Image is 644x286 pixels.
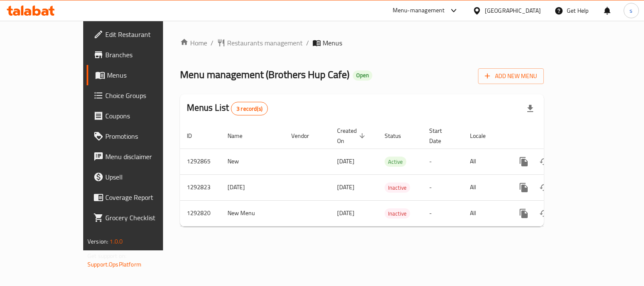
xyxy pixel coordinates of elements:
[87,85,191,106] a: Choice Groups
[87,167,191,187] a: Upsell
[180,200,221,226] td: 1292820
[507,123,602,149] th: Actions
[630,6,633,15] span: s
[187,101,268,115] h2: Menus List
[514,151,534,172] button: more
[87,207,191,228] a: Grocery Checklist
[337,156,354,167] span: [DATE]
[105,90,184,101] span: Choice Groups
[514,177,534,198] button: more
[385,157,406,167] div: Active
[228,131,253,141] span: Name
[393,6,445,16] div: Menu-management
[180,38,544,48] nav: breadcrumb
[107,70,184,80] span: Menus
[105,131,184,141] span: Promotions
[231,105,267,113] span: 3 record(s)
[485,71,537,81] span: Add New Menu
[180,38,207,48] a: Home
[463,174,507,200] td: All
[385,208,410,219] div: Inactive
[323,38,342,48] span: Menus
[227,38,303,48] span: Restaurants management
[180,65,349,84] span: Menu management ( Brothers Hup Cafe )
[180,149,221,174] td: 1292865
[87,65,191,85] a: Menus
[463,200,507,226] td: All
[534,203,554,224] button: Change Status
[180,123,602,227] table: enhanced table
[87,126,191,146] a: Promotions
[385,209,410,219] span: Inactive
[514,203,534,224] button: more
[87,236,108,247] span: Version:
[385,182,410,193] div: Inactive
[105,29,184,39] span: Edit Restaurant
[422,149,463,174] td: -
[231,102,268,115] div: Total records count
[217,38,303,48] a: Restaurants management
[187,131,203,141] span: ID
[291,131,320,141] span: Vendor
[110,236,123,247] span: 1.0.0
[385,131,412,141] span: Status
[211,38,214,48] li: /
[87,187,191,207] a: Coverage Report
[87,45,191,65] a: Branches
[520,98,540,119] div: Export file
[485,6,541,15] div: [GEOGRAPHIC_DATA]
[221,149,284,174] td: New
[337,182,354,193] span: [DATE]
[180,174,221,200] td: 1292823
[87,259,141,270] a: Support.OpsPlatform
[463,149,507,174] td: All
[105,213,184,223] span: Grocery Checklist
[429,126,453,146] span: Start Date
[87,250,127,261] span: Get support on:
[306,38,309,48] li: /
[470,131,497,141] span: Locale
[87,106,191,126] a: Coupons
[105,50,184,60] span: Branches
[353,70,372,81] div: Open
[422,174,463,200] td: -
[478,68,544,84] button: Add New Menu
[534,177,554,198] button: Change Status
[105,151,184,162] span: Menu disclaimer
[385,157,406,167] span: Active
[353,72,372,79] span: Open
[221,200,284,226] td: New Menu
[422,200,463,226] td: -
[105,172,184,182] span: Upsell
[337,207,354,219] span: [DATE]
[221,174,284,200] td: [DATE]
[385,183,410,193] span: Inactive
[105,192,184,202] span: Coverage Report
[87,24,191,45] a: Edit Restaurant
[337,126,368,146] span: Created On
[87,146,191,167] a: Menu disclaimer
[534,151,554,172] button: Change Status
[105,111,184,121] span: Coupons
